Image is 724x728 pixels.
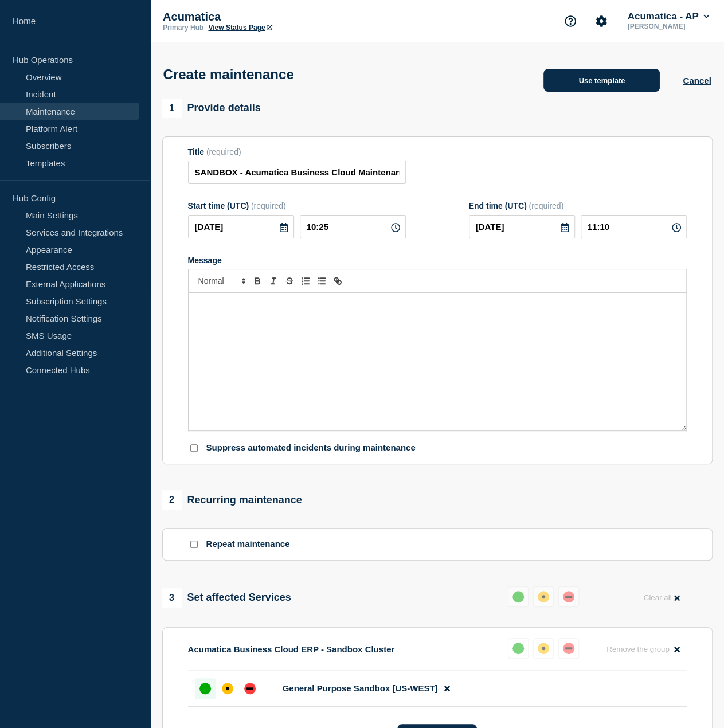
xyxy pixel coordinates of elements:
[244,683,256,694] div: down
[162,588,182,608] span: 3
[512,591,524,602] div: up
[162,99,261,118] div: Provide details
[625,11,711,22] button: Acumatica - AP
[563,643,574,654] div: down
[529,201,563,210] span: (required)
[683,76,711,85] button: Cancel
[251,201,286,210] span: (required)
[163,10,392,24] p: Acumatica
[190,541,198,548] input: Repeat maintenance
[330,274,346,288] button: Toggle link
[543,69,660,92] button: Use template
[508,586,529,607] button: up
[222,683,233,694] div: affected
[206,539,290,550] p: Repeat maintenance
[208,24,272,32] a: View Status Page
[512,643,524,654] div: up
[558,586,579,607] button: down
[283,683,438,693] span: General Purpose Sandbox [US-WEST]
[538,643,549,654] div: affected
[188,201,406,210] div: Start time (UTC)
[538,591,549,602] div: affected
[314,274,330,288] button: Toggle bulleted list
[188,215,294,238] input: YYYY-MM-DD
[163,66,294,83] h1: Create maintenance
[162,490,182,510] span: 2
[189,293,686,430] div: Message
[188,147,406,156] div: Title
[469,201,687,210] div: End time (UTC)
[558,9,582,33] button: Support
[563,591,574,602] div: down
[589,9,613,33] button: Account settings
[163,24,203,32] p: Primary Hub
[600,638,687,660] button: Remove the group
[300,215,406,238] input: HH:MM
[469,215,575,238] input: YYYY-MM-DD
[533,638,554,659] button: affected
[162,588,291,608] div: Set affected Services
[606,645,670,653] span: Remove the group
[581,215,687,238] input: HH:MM
[508,638,529,659] button: up
[188,161,406,184] input: Title
[206,147,241,156] span: (required)
[188,256,687,265] div: Message
[190,444,198,452] input: Suppress automated incidents during maintenance
[199,683,211,694] div: up
[558,638,579,659] button: down
[162,99,182,118] span: 1
[162,490,302,510] div: Recurring maintenance
[188,644,395,654] p: Acumatica Business Cloud ERP - Sandbox Cluster
[636,586,686,609] button: Clear all
[281,274,298,288] button: Toggle strikethrough text
[298,274,314,288] button: Toggle ordered list
[265,274,281,288] button: Toggle italic text
[533,586,554,607] button: affected
[625,22,711,30] p: [PERSON_NAME]
[206,443,416,453] p: Suppress automated incidents during maintenance
[249,274,265,288] button: Toggle bold text
[193,274,249,288] span: Font size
